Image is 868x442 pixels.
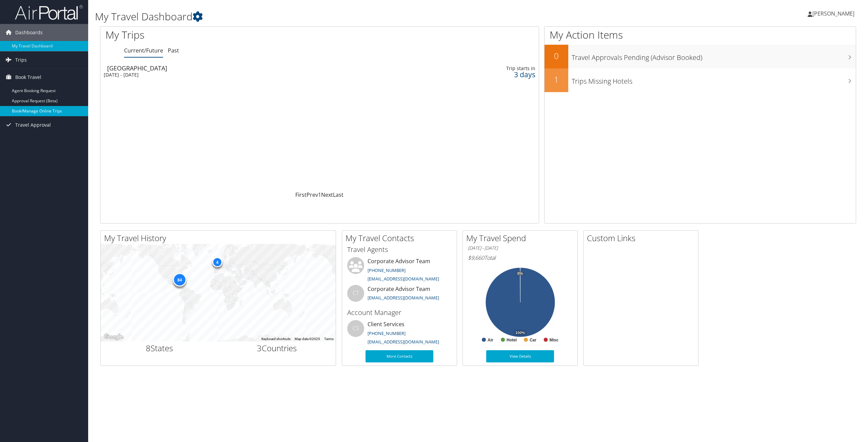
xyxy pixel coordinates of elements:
img: airportal-logo.png [15,4,83,20]
a: Terms (opens in new tab) [324,337,334,341]
li: Corporate Advisor Team [344,285,455,307]
a: First [295,191,307,198]
h3: Trips Missing Hotels [572,73,856,86]
a: 1Trips Missing Hotels [545,68,856,92]
text: Hotel [507,338,517,342]
text: Misc [550,338,559,342]
span: Travel Approval [15,117,51,133]
h2: My Travel History [104,232,336,244]
div: CT [347,285,364,302]
a: [PHONE_NUMBER] [368,330,406,336]
h1: My Travel Dashboard [95,9,606,24]
a: 1 [318,191,321,198]
li: Client Services [344,320,455,348]
a: View Details [486,350,554,362]
h3: Account Manager [347,308,452,317]
span: Trips [15,51,27,68]
a: [PHONE_NUMBER] [368,267,406,273]
a: Open this area in Google Maps (opens a new window) [102,333,125,341]
a: Last [333,191,343,198]
a: 0Travel Approvals Pending (Advisor Booked) [545,45,856,68]
text: Car [530,338,536,342]
div: [DATE] - [DATE] [104,72,371,78]
div: [GEOGRAPHIC_DATA] [107,65,375,71]
h2: 0 [545,50,568,62]
a: Prev [307,191,318,198]
span: Dashboards [15,24,43,41]
h6: Total [468,254,572,261]
h2: Countries [223,342,331,354]
li: Corporate Advisor Team [344,257,455,285]
span: Map data ©2025 [295,337,320,341]
a: [EMAIL_ADDRESS][DOMAIN_NAME] [368,276,439,282]
a: [EMAIL_ADDRESS][DOMAIN_NAME] [368,295,439,301]
h2: Custom Links [587,232,698,244]
h6: [DATE] - [DATE] [468,245,572,251]
a: [EMAIL_ADDRESS][DOMAIN_NAME] [368,339,439,345]
h2: States [106,342,213,354]
a: Past [168,47,179,54]
span: [PERSON_NAME] [812,10,854,17]
div: 4 [212,257,222,267]
span: Book Travel [15,69,41,86]
a: [PERSON_NAME] [808,3,861,24]
a: More Contacts [366,350,433,362]
h2: My Travel Spend [466,232,577,244]
a: Next [321,191,333,198]
span: 8 [146,342,151,354]
div: CS [347,320,364,337]
h3: Travel Approvals Pending (Advisor Booked) [572,49,856,62]
h1: My Action Items [545,28,856,42]
h1: My Trips [105,28,351,42]
div: 84 [173,273,186,286]
div: Trip starts in [436,65,535,71]
button: Keyboard shortcuts [261,337,291,341]
img: Google [102,333,125,341]
div: 3 days [436,71,535,78]
h2: 1 [545,74,568,85]
span: $9,660 [468,254,484,261]
h2: My Travel Contacts [346,232,457,244]
h3: Travel Agents [347,245,452,254]
text: Air [488,338,493,342]
tspan: 100% [515,331,525,335]
span: 3 [257,342,262,354]
a: Current/Future [124,47,163,54]
tspan: 0% [517,272,523,276]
